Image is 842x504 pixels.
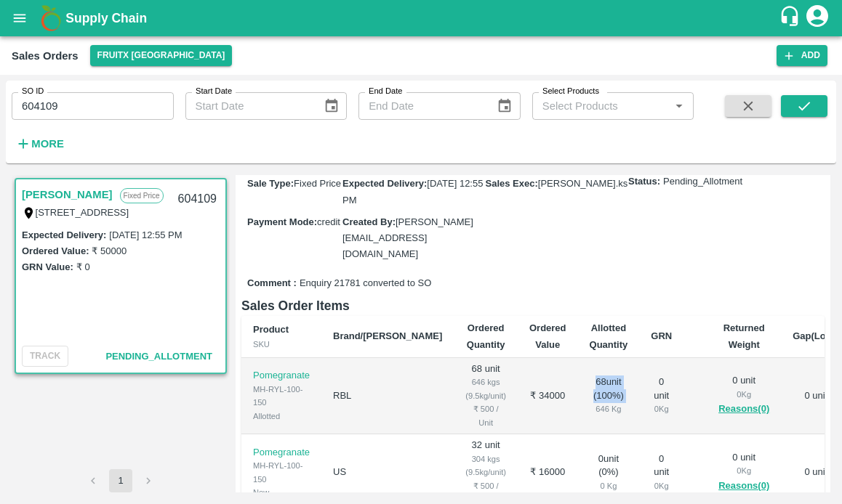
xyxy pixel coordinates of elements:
[651,375,672,416] div: 0 unit
[247,216,317,227] label: Payment Mode :
[651,452,672,493] div: 0 unit
[90,45,233,66] button: Select DC
[518,358,578,435] td: ₹ 34000
[333,330,442,341] b: Brand/[PERSON_NAME]
[31,138,64,150] strong: More
[590,479,628,492] div: 0 Kg
[120,188,164,203] p: Fixed Price
[718,374,769,418] div: 0 unit
[22,245,89,256] label: Ordered Value:
[718,451,769,495] div: 0 unit
[3,1,36,35] button: open drawer
[12,92,174,120] input: Enter SO ID
[628,175,660,189] label: Status:
[247,277,297,290] label: Comment :
[369,86,402,97] label: End Date
[169,182,225,216] div: 604109
[538,178,628,189] span: [PERSON_NAME].ks
[465,402,506,429] div: ₹ 500 / Unit
[342,178,427,189] label: Expected Delivery :
[465,452,506,479] div: 304 kgs (9.5kg/unit)
[537,97,666,115] input: Select Products
[185,92,312,120] input: Start Date
[793,330,839,341] b: Gap(Loss)
[454,358,518,435] td: 68 unit
[467,322,505,349] b: Ordered Quantity
[358,92,485,120] input: End Date
[12,46,79,65] div: Sales Orders
[718,464,769,477] div: 0 Kg
[342,178,483,205] span: [DATE] 12:55 PM
[670,97,689,115] button: Open
[253,446,310,460] p: Pomegranate
[321,358,454,435] td: RBL
[590,375,628,416] div: 68 unit ( 100 %)
[663,175,742,189] span: Pending_Allotment
[804,3,830,33] div: account of current user
[22,229,106,240] label: Expected Delivery :
[22,261,73,272] label: GRN Value:
[465,375,506,402] div: 646 kgs (9.5kg/unit)
[317,216,340,227] span: credit
[109,229,182,240] label: [DATE] 12:55 PM
[486,178,538,189] label: Sales Exec :
[718,478,769,495] button: Reasons(0)
[65,11,147,25] b: Supply Chain
[196,86,232,97] label: Start Date
[76,261,90,272] label: ₹ 0
[253,486,310,499] div: New
[36,207,129,218] label: [STREET_ADDRESS]
[542,86,599,97] label: Select Products
[342,216,473,260] span: [PERSON_NAME][EMAIL_ADDRESS][DOMAIN_NAME]
[92,245,127,256] label: ₹ 50000
[718,388,769,401] div: 0 Kg
[253,324,289,335] b: Product
[294,178,341,189] span: Fixed Price
[22,185,113,204] a: [PERSON_NAME]
[109,469,132,492] button: page 1
[529,322,566,349] b: Ordered Value
[241,296,825,316] h6: Sales Order Items
[253,338,310,351] div: SKU
[723,322,765,349] b: Returned Weight
[65,8,779,28] a: Supply Chain
[651,330,672,341] b: GRN
[318,92,345,120] button: Choose date
[247,178,294,189] label: Sale Type :
[779,5,804,31] div: customer-support
[300,277,431,290] span: Enquiry 21781 converted to SO
[777,45,827,66] button: Add
[253,383,310,410] div: MH-RYL-100-150
[12,131,68,156] button: More
[718,401,769,418] button: Reasons(0)
[590,322,628,349] b: Allotted Quantity
[590,452,628,493] div: 0 unit ( 0 %)
[22,86,44,97] label: SO ID
[253,410,310,423] div: Allotted
[342,216,396,227] label: Created By :
[491,92,518,120] button: Choose date
[105,351,212,362] span: Pending_Allotment
[79,469,162,492] nav: pagination navigation
[651,479,672,492] div: 0 Kg
[651,402,672,415] div: 0 Kg
[253,369,310,383] p: Pomegranate
[253,459,310,486] div: MH-RYL-100-150
[590,402,628,415] div: 646 Kg
[36,4,65,33] img: logo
